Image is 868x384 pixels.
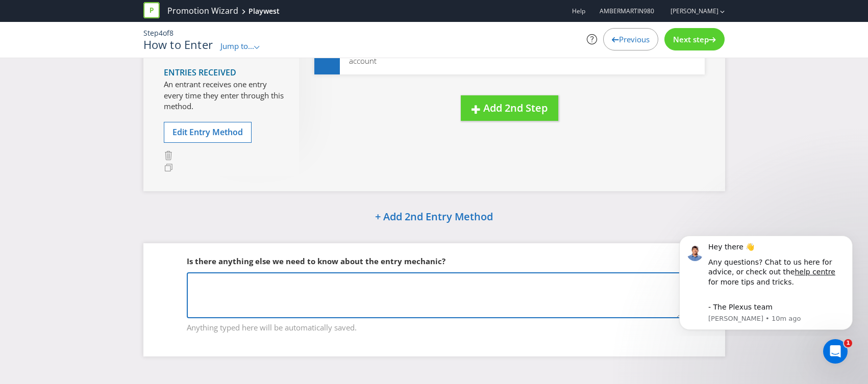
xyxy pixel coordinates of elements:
span: Is there anything else we need to know about the entry mechanic? [187,256,445,266]
span: Jump to... [220,41,254,51]
span: Anything typed here will be automatically saved. [187,319,682,334]
span: + Add 2nd Entry Method [375,210,493,223]
span: 1 [844,339,852,347]
a: Promotion Wizard [167,5,238,17]
span: Add 2nd Step [483,101,548,115]
button: Edit Entry Method [164,122,252,143]
p: An entrant receives one entry every time they enter through this method. [164,79,284,112]
h4: Entries Received [164,68,284,78]
iframe: Intercom live chat [823,339,848,364]
button: + Add 2nd Entry Method [349,207,519,228]
span: Step [143,28,159,38]
span: of [163,28,169,38]
span: 4 [159,28,163,38]
iframe: Intercom notifications message [664,226,868,336]
div: Playwest [249,6,280,16]
span: Previous [619,34,650,44]
span: Edit Entry Method [172,126,243,138]
button: Add 2nd Step [461,95,558,121]
span: AMBERMARTIN980 [600,7,654,15]
a: Help [572,7,585,15]
span: 8 [169,28,173,38]
h1: How to Enter [143,38,213,50]
a: [PERSON_NAME] [660,7,718,15]
span: Next step [673,34,709,44]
